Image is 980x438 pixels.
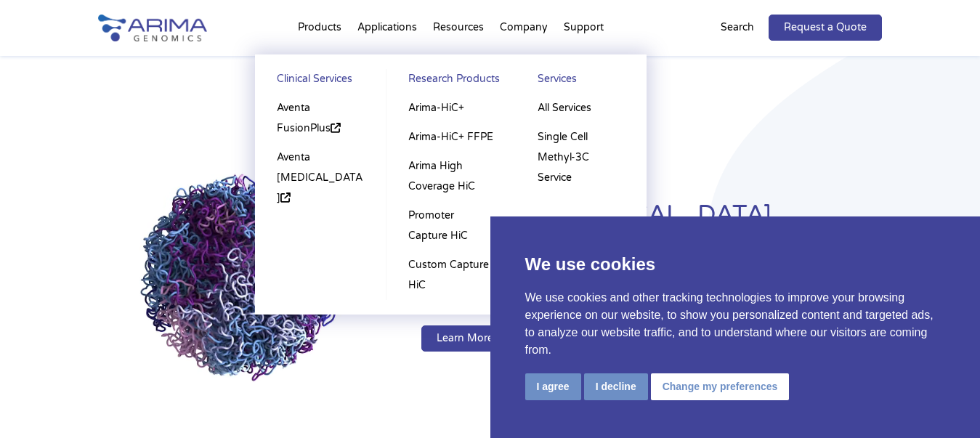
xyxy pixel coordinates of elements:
a: Custom Capture HiC [401,251,502,300]
a: Promoter Capture HiC [401,201,502,251]
img: Arima-Genomics-logo [98,15,207,41]
p: We use cookies and other tracking technologies to improve your browsing experience on our website... [525,289,946,359]
a: All Services [530,94,632,123]
a: Arima-HiC+ [401,94,502,123]
button: Change my preferences [651,373,790,400]
h1: Redefining [MEDICAL_DATA] Diagnostics [421,198,883,276]
a: Request a Quote [769,15,882,41]
button: I agree [525,373,581,400]
a: Aventa [MEDICAL_DATA] [270,143,371,213]
a: Research Products [401,69,502,94]
a: Clinical Services [270,69,371,94]
a: Single Cell Methyl-3C Service [530,123,632,192]
a: Arima High Coverage HiC [401,152,502,201]
a: Aventa FusionPlus [270,94,371,143]
a: Arima-HiC+ FFPE [401,123,502,152]
a: Learn More [421,325,509,352]
p: Search [721,18,754,37]
a: Services [530,69,632,94]
p: We use cookies [525,251,946,277]
button: I decline [584,373,648,400]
